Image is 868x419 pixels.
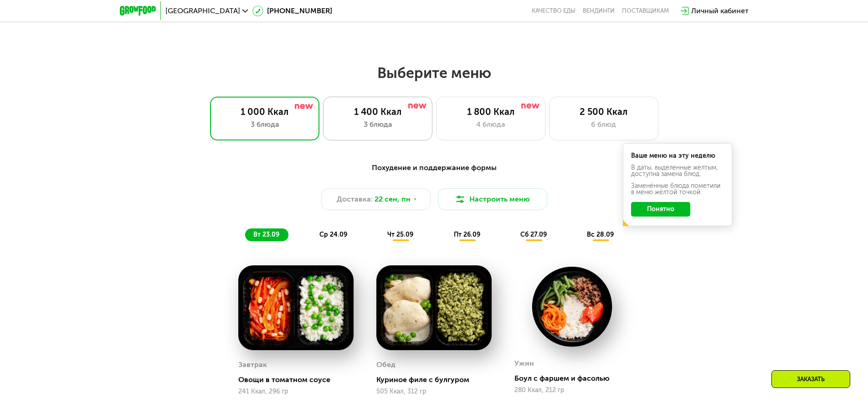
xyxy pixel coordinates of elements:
div: Похудение и поддержание формы [164,162,704,174]
div: 6 блюд [559,119,649,130]
button: Настроить меню [438,188,547,210]
div: Боул с фаршем и фасолью [514,374,637,383]
div: Куриное филе с булгуром [376,375,499,384]
a: [PHONE_NUMBER] [252,5,332,16]
div: В даты, выделенные желтым, доступна замена блюд. [631,165,724,177]
a: Вендинги [583,7,615,15]
div: 1 800 Ккал [446,106,536,117]
span: чт 25.09 [387,231,413,238]
div: 1 000 Ккал [220,106,310,117]
div: 505 Ккал, 312 гр [376,388,492,395]
button: Понятно [631,202,690,217]
span: вт 23.09 [253,231,279,238]
div: 3 блюда [220,119,310,130]
div: Заказать [771,370,850,388]
div: 241 Ккал, 296 гр [238,388,354,395]
div: 4 блюда [446,119,536,130]
span: вс 28.09 [587,231,614,238]
div: поставщикам [622,7,669,15]
div: Заменённые блюда пометили в меню жёлтой точкой. [631,183,724,196]
div: 3 блюда [333,119,423,130]
span: сб 27.09 [520,231,547,238]
span: Доставка: [337,194,373,205]
h2: Выберите меню [29,64,839,82]
div: Ваше меню на эту неделю [631,153,724,159]
div: 1 400 Ккал [333,106,423,117]
span: 22 сен, пн [375,194,411,205]
a: Качество еды [532,7,575,15]
div: Овощи в томатном соусе [238,375,361,384]
div: Ужин [514,357,534,370]
span: [GEOGRAPHIC_DATA] [165,7,240,15]
div: Личный кабинет [691,5,749,16]
div: 280 Ккал, 212 гр [514,387,630,394]
div: 2 500 Ккал [559,106,649,117]
div: Завтрак [238,358,267,372]
span: пт 26.09 [454,231,480,238]
div: Обед [376,358,395,372]
span: ср 24.09 [319,231,347,238]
